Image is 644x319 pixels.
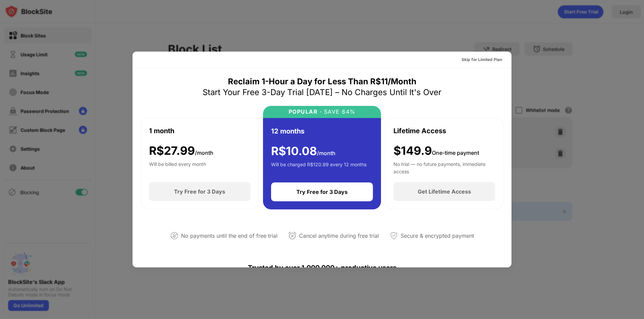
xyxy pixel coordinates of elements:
[271,161,367,174] div: Will be charged R$120.99 every 12 months
[296,188,348,195] div: Try Free for 3 Days
[432,149,479,156] span: One-time payment
[170,232,178,240] img: not-paying
[317,150,335,156] span: /month
[149,144,213,158] div: R$ 27.99
[271,144,335,158] div: R$ 10.08
[203,87,441,98] div: Start Your Free 3-Day Trial [DATE] – No Charges Until It's Over
[174,188,225,195] div: Try Free for 3 Days
[288,232,296,240] img: cancel-anytime
[401,231,474,241] div: Secure & encrypted payment
[271,126,304,136] div: 12 months
[322,109,356,115] div: SAVE 64%
[149,126,174,136] div: 1 month
[195,149,213,156] span: /month
[149,161,206,174] div: Will be billed every month
[299,231,379,241] div: Cancel anytime during free trial
[181,231,277,241] div: No payments until the end of free trial
[228,76,416,87] div: Reclaim 1-Hour a Day for Less Than R$11/Month
[289,109,322,115] div: POPULAR ·
[393,161,495,174] div: No trial — no future payments, immediate access
[393,126,446,136] div: Lifetime Access
[418,188,471,195] div: Get Lifetime Access
[390,232,398,240] img: secured-payment
[393,144,479,158] div: $149.9
[141,252,503,284] div: Trusted by over 1,000,000+ productive users
[462,56,502,63] div: Skip for Limited Plan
